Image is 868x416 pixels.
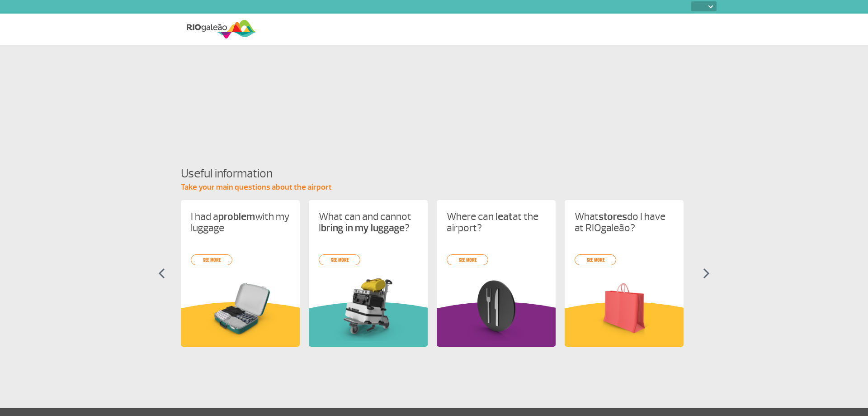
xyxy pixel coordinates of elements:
[447,211,546,234] p: Where can I at the airport?
[181,302,300,347] img: amareloInformacoesUteis.svg
[575,276,674,341] img: card%20informa%C3%A7%C3%B5es%206.png
[575,211,674,234] p: What do I have at RIOgaleão?
[319,254,360,265] a: see more
[181,165,687,182] h4: Useful information
[599,210,627,223] strong: stores
[309,302,428,347] img: verdeInformacoesUteis.svg
[447,276,546,341] img: card%20informa%C3%A7%C3%B5es%208.png
[321,221,405,234] strong: bring in my luggage
[191,211,290,234] p: I had a with my luggage
[565,302,684,347] img: amareloInformacoesUteis.svg
[218,210,255,223] strong: problem
[437,302,556,347] img: roxoInformacoesUteis.svg
[498,210,513,223] strong: eat
[319,211,418,234] p: What can and cannot I ?
[158,268,165,279] img: seta-esquerda
[181,182,687,193] p: Take your main questions about the airport
[191,276,290,341] img: problema-bagagem.png
[447,254,488,265] a: see more
[575,254,616,265] a: see more
[703,268,710,279] img: seta-direita
[191,254,232,265] a: see more
[319,276,418,341] img: card%20informa%C3%A7%C3%B5es%201.png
